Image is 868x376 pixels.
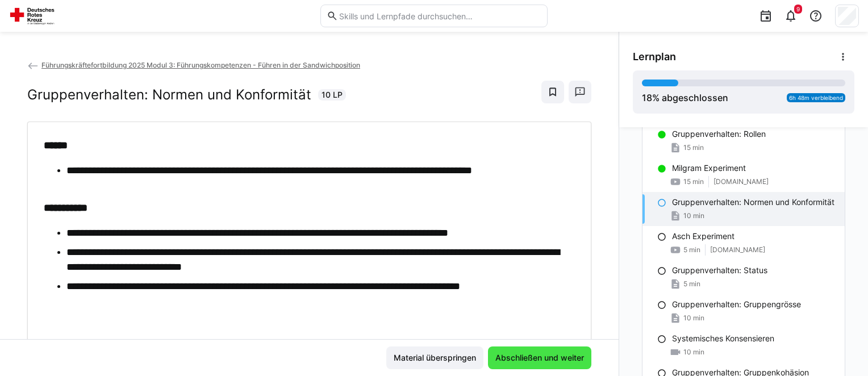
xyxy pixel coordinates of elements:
[683,245,700,254] span: 5 min
[796,6,800,12] span: 9
[683,348,704,357] span: 10 min
[642,92,652,103] span: 18
[672,128,766,140] p: Gruppenverhalten: Rollen
[683,143,704,152] span: 15 min
[672,299,801,310] p: Gruppenverhalten: Gruppengrösse
[633,51,676,63] span: Lernplan
[789,94,843,101] span: 6h 48m verbleibend
[27,61,360,69] a: Führungskräftefortbildung 2025 Modul 3: Führungskompetenzen - Führen in der Sandwichposition
[683,211,704,220] span: 10 min
[27,86,311,103] h2: Gruppenverhalten: Normen und Konformität
[672,197,834,208] p: Gruppenverhalten: Normen und Konformität
[322,89,343,101] span: 10 LP
[41,61,360,69] span: Führungskräftefortbildung 2025 Modul 3: Führungskompetenzen - Führen in der Sandwichposition
[338,11,541,21] input: Skills und Lernpfade durchsuchen…
[683,314,704,323] span: 10 min
[683,177,704,186] span: 15 min
[672,162,746,174] p: Milgram Experiment
[488,346,591,369] button: Abschließen und weiter
[672,265,767,276] p: Gruppenverhalten: Status
[642,91,728,105] div: % abgeschlossen
[494,352,586,364] span: Abschließen und weiter
[672,333,774,344] p: Systemisches Konsensieren
[392,352,478,364] span: Material überspringen
[683,279,700,289] span: 5 min
[710,245,765,254] span: [DOMAIN_NAME]
[713,177,769,186] span: [DOMAIN_NAME]
[386,346,483,369] button: Material überspringen
[672,231,735,242] p: Asch Experiment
